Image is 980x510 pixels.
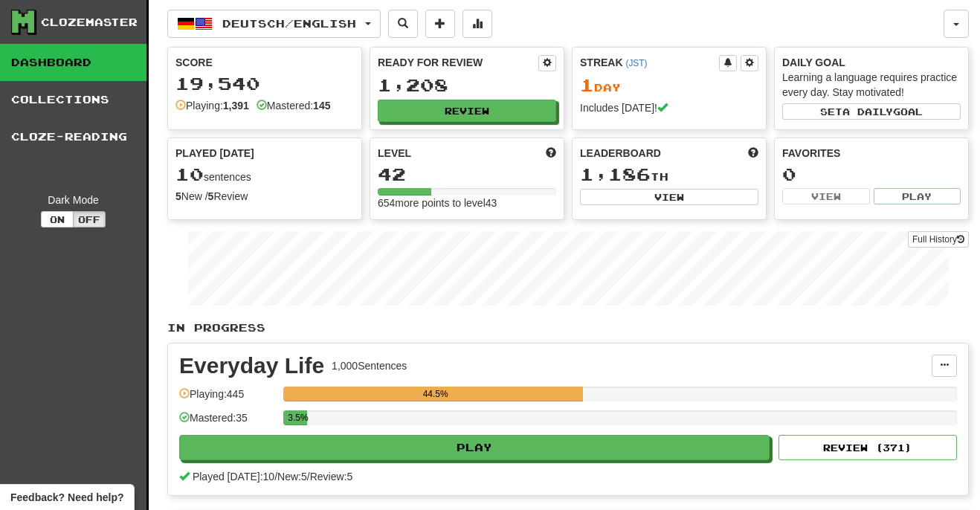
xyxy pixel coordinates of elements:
span: Level [378,146,411,161]
div: Score [175,55,354,70]
div: 1,000 Sentences [332,358,407,373]
strong: 5 [208,190,214,202]
button: Deutsch/English [167,10,381,38]
button: View [580,189,758,205]
button: Off [73,211,106,227]
div: 3.5% [288,410,306,425]
strong: 5 [175,190,181,202]
span: Deutsch / English [222,17,356,30]
div: 19,540 [175,74,354,93]
span: Played [DATE]: 10 [193,471,274,482]
div: Dark Mode [11,193,135,207]
span: This week in points, UTC [748,146,758,161]
strong: 145 [313,100,330,112]
div: Playing: 445 [179,387,276,411]
div: Daily Goal [782,55,961,70]
div: Mastered: 35 [179,410,276,435]
div: Clozemaster [41,15,138,30]
button: View [782,188,870,204]
span: Review: 5 [310,471,353,482]
strong: 1,391 [223,100,249,112]
span: 1,186 [580,164,651,184]
div: Includes [DATE]! [580,100,758,115]
button: Review [378,100,556,122]
button: Play [874,188,961,204]
span: 10 [175,164,204,184]
a: (JST) [625,58,647,68]
button: Search sentences [388,10,418,38]
span: New: 5 [277,471,307,482]
div: 42 [378,165,556,184]
div: Day [580,76,758,95]
div: Everyday Life [179,355,324,377]
div: Streak [580,55,719,70]
span: / [274,471,277,482]
div: New / Review [175,189,354,204]
div: 0 [782,165,961,184]
div: 1,208 [378,76,556,94]
div: 654 more points to level 43 [378,196,556,210]
button: Review (371) [778,435,957,460]
span: Played [DATE] [175,146,254,161]
p: In Progress [167,320,969,335]
button: On [41,211,74,227]
div: Learning a language requires practice every day. Stay motivated! [782,70,961,100]
button: More stats [462,10,492,38]
span: a daily [842,106,893,117]
a: Full History [908,231,969,248]
div: Playing: [175,98,249,113]
div: th [580,165,758,184]
div: Ready for Review [378,55,538,70]
span: / [307,471,310,482]
button: Add sentence to collection [425,10,455,38]
span: Leaderboard [580,146,661,161]
span: Score more points to level up [546,146,556,161]
span: Open feedback widget [10,490,123,505]
div: sentences [175,165,354,184]
div: Mastered: [257,98,331,113]
button: Seta dailygoal [782,103,961,120]
div: 44.5% [288,387,583,401]
button: Play [179,435,770,460]
span: 1 [580,74,594,95]
div: Favorites [782,146,961,161]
